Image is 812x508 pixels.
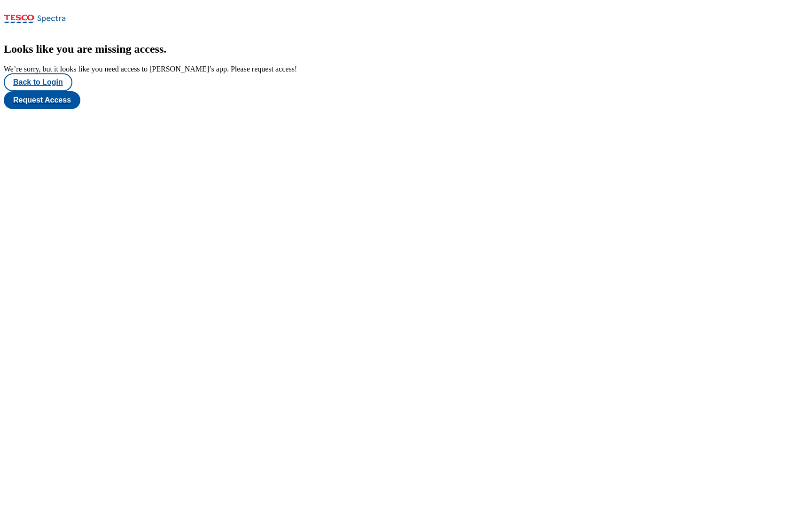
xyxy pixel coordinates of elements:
button: Request Access [4,91,80,109]
a: Back to Login [4,73,808,91]
button: Back to Login [4,73,72,91]
a: Request Access [4,91,808,109]
span: . [164,43,166,55]
div: We’re sorry, but it looks like you need access to [PERSON_NAME]’s app. Please request access! [4,65,808,73]
h2: Looks like you are missing access [4,43,808,56]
